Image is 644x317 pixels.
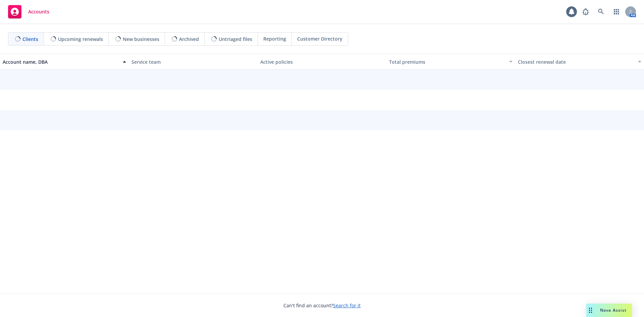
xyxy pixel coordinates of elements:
div: Closest renewal date [518,58,634,65]
a: Search [594,5,608,18]
span: Untriaged files [219,36,252,43]
span: Reporting [263,35,286,42]
div: Account name, DBA [3,58,119,65]
a: Switch app [610,5,623,18]
span: New businesses [123,36,159,43]
span: Customer Directory [297,35,342,42]
a: Accounts [5,2,52,21]
span: Can't find an account? [283,302,361,309]
span: Upcoming renewals [58,36,103,43]
div: Active policies [260,58,384,65]
span: Accounts [28,9,49,14]
button: Nova Assist [586,304,632,317]
button: Total premiums [386,54,515,70]
a: Search for it [333,302,361,309]
div: Total premiums [389,58,505,65]
button: Closest renewal date [515,54,644,70]
span: Nova Assist [600,307,627,313]
span: Archived [179,36,199,43]
div: Service team [131,58,255,65]
span: Clients [22,36,38,43]
div: Drag to move [586,304,595,317]
a: Report a Bug [579,5,592,18]
button: Active policies [258,54,386,70]
button: Service team [129,54,258,70]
